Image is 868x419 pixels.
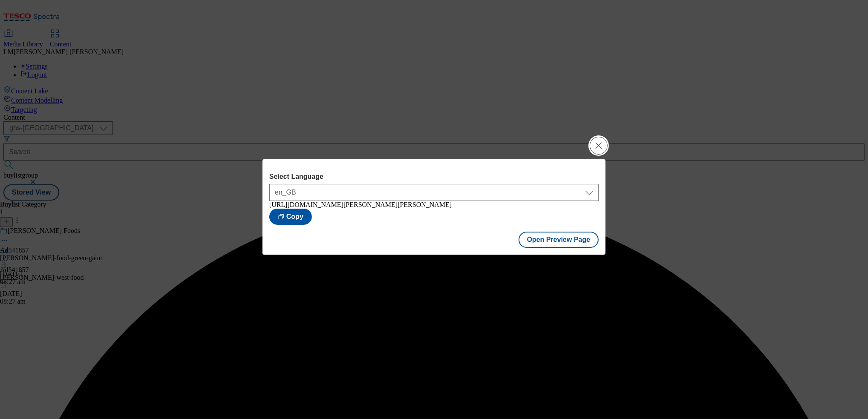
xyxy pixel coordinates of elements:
[269,201,599,209] div: [URL][DOMAIN_NAME][PERSON_NAME][PERSON_NAME]
[590,137,607,154] button: Close Modal
[269,209,312,225] button: Copy
[269,173,599,181] label: Select Language
[262,159,606,255] div: Modal
[519,232,599,248] button: Open Preview Page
